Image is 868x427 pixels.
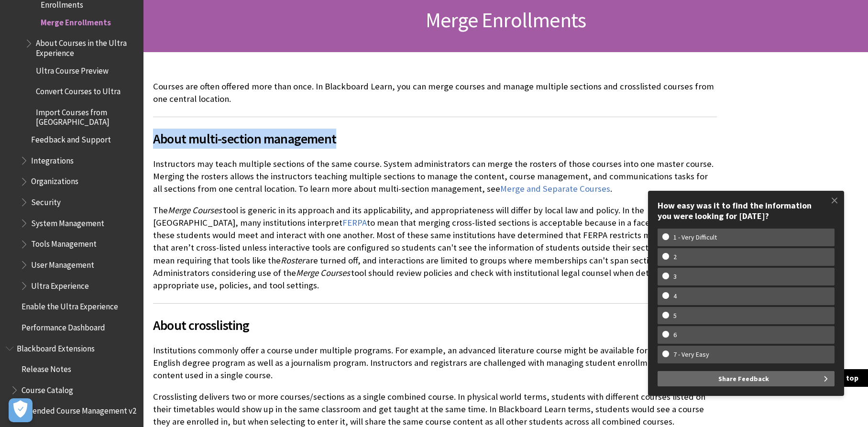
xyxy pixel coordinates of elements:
w-span: 5 [662,312,688,320]
w-span: 6 [662,331,688,339]
span: Roster [281,255,305,266]
span: About crosslisting [153,315,717,335]
w-span: 7 - Very Easy [662,350,720,359]
span: About Courses in the Ultra Experience [36,35,137,58]
p: Institutions commonly offer a course under multiple programs. For example, an advanced literature... [153,344,717,382]
span: Merge Enrollments [426,7,586,33]
a: FERPA [342,217,367,229]
button: Open Preferences [9,398,33,422]
span: Merge Enrollments [41,14,111,27]
w-span: 3 [662,273,688,281]
a: Merge and Separate Courses [500,183,610,195]
span: System Management [31,215,104,228]
span: Enable the Ultra Experience [22,298,118,311]
div: How easy was it to find the information you were looking for [DATE]? [658,200,835,221]
span: Security [31,194,61,207]
span: Course Catalog [22,382,73,395]
span: Import Courses from [GEOGRAPHIC_DATA] [36,104,137,127]
span: Merge Courses [296,267,350,278]
span: Performance Dashboard [22,319,105,332]
p: The tool is generic in its approach and its applicability, and appropriateness will differ by loc... [153,204,717,292]
span: Convert Courses to Ultra [36,83,121,96]
span: Integrations [31,153,74,165]
span: Merge Courses [168,205,222,216]
p: Courses are often offered more than once. In Blackboard Learn, you can merge courses and manage m... [153,80,717,105]
span: About multi-section management [153,129,717,149]
span: Blackboard Extensions [17,340,95,353]
span: Organizations [31,174,78,186]
span: Ultra Course Preview [36,63,109,76]
span: Release Notes [22,361,71,374]
span: Extended Course Management v2 [22,403,136,416]
span: Ultra Experience [31,278,89,291]
p: Instructors may teach multiple sections of the same course. System administrators can merge the r... [153,158,717,196]
w-span: 2 [662,253,688,261]
span: User Management [31,257,94,270]
span: Share Feedback [718,371,769,386]
w-span: 4 [662,292,688,300]
span: Tools Management [31,236,97,249]
span: Feedback and Support [31,131,111,144]
button: Share Feedback [658,371,835,386]
w-span: 1 - Very Difficult [662,233,728,241]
